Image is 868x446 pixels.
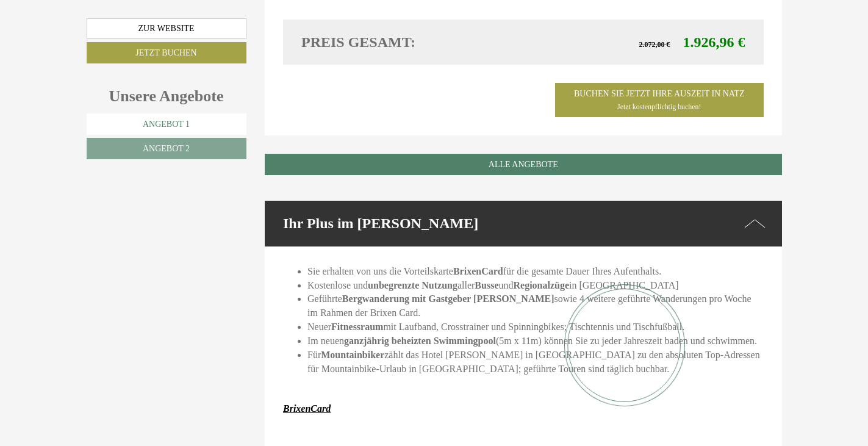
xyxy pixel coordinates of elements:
[143,120,190,129] span: Angebot 1
[639,40,670,49] span: 2.072,00 €
[555,83,763,117] a: Buchen Sie jetzt ihre Auszeit in NatzJetzt kostenpflichtig buchen!
[453,266,503,276] strong: BrixenCard
[368,280,457,290] strong: unbegrenzte Nutzung
[342,293,554,304] strong: Bergwanderung mit Gastgeber [PERSON_NAME]
[87,42,246,63] a: Jetzt buchen
[307,348,764,376] li: Für zählt das Hotel [PERSON_NAME] in [GEOGRAPHIC_DATA] zu den absoluten Top-Adressen für Mountain...
[143,144,190,153] span: Angebot 2
[307,334,764,348] li: Im neuen (5m x 11m) können Sie zu jeder Jahreszeit baden und schwimmen.
[617,103,701,111] span: Jetzt kostenpflichtig buchen!
[283,403,331,414] a: BrixenCard
[307,265,764,279] li: Sie erhalten von uns die Vorteilskarte für die gesamte Dauer Ihres Aufenthalts.
[307,292,764,320] li: Geführte sowie 4 weitere geführte Wanderungen pro Woche im Rahmen der Brixen Card.
[87,18,246,39] a: Zur Website
[513,280,569,290] strong: Regionalzüge
[331,322,383,332] strong: Fitnessraum
[265,201,782,246] div: Ihr Plus im [PERSON_NAME]
[683,34,745,50] span: 1.926,96 €
[292,32,523,52] div: Preis gesamt:
[321,350,384,360] strong: Mountainbiker
[344,336,496,346] strong: ganzjährig beheizten Swimmingpool
[475,280,498,290] strong: Busse
[307,320,764,334] li: Neuer mit Laufband, Crosstrainer und Spinningbikes; Tischtennis und Tischfußball.
[87,85,246,107] div: Unsere Angebote
[265,154,782,175] a: ALLE ANGEBOTE
[307,279,764,293] li: Kostenlose und aller und in [GEOGRAPHIC_DATA]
